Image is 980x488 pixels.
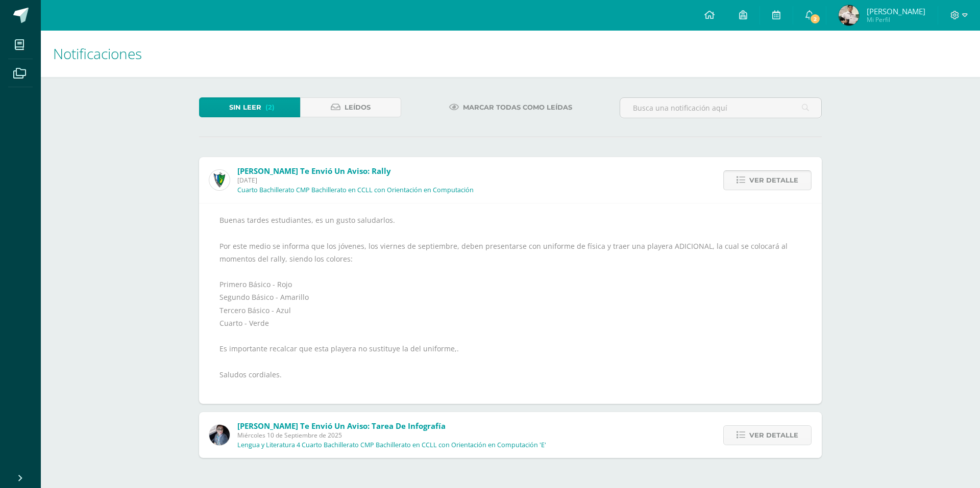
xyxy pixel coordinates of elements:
[209,425,230,445] img: 702136d6d401d1cd4ce1c6f6778c2e49.png
[219,214,801,394] div: Buenas tardes estudiantes, es un gusto saludarlos. Por este medio se informa que los jóvenes, los...
[345,98,371,117] span: Leídos
[463,98,572,117] span: Marcar todas como leídas
[265,98,275,117] span: (2)
[620,98,821,118] input: Busca una notificación aquí
[237,431,546,440] span: Miércoles 10 de Septiembre de 2025
[867,6,925,16] span: [PERSON_NAME]
[237,186,474,194] p: Cuarto Bachillerato CMP Bachillerato en CCLL con Orientación en Computación
[749,426,798,445] span: Ver detalle
[839,5,859,25] img: e7ba52ea921276b305ed1a43d236616f.png
[300,97,401,117] a: Leídos
[237,441,546,449] p: Lengua y Literatura 4 Cuarto Bachillerato CMP Bachillerato en CCLL con Orientación en Computación...
[53,44,142,63] span: Notificaciones
[209,170,230,190] img: 9f174a157161b4ddbe12118a61fed988.png
[436,97,585,117] a: Marcar todas como leídas
[229,98,261,117] span: Sin leer
[199,97,300,117] a: Sin leer(2)
[237,166,391,176] span: [PERSON_NAME] te envió un aviso: Rally
[867,15,925,24] span: Mi Perfil
[749,171,798,190] span: Ver detalle
[237,421,446,431] span: [PERSON_NAME] te envió un aviso: Tarea de Infografía
[237,176,474,185] span: [DATE]
[810,13,821,24] span: 2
